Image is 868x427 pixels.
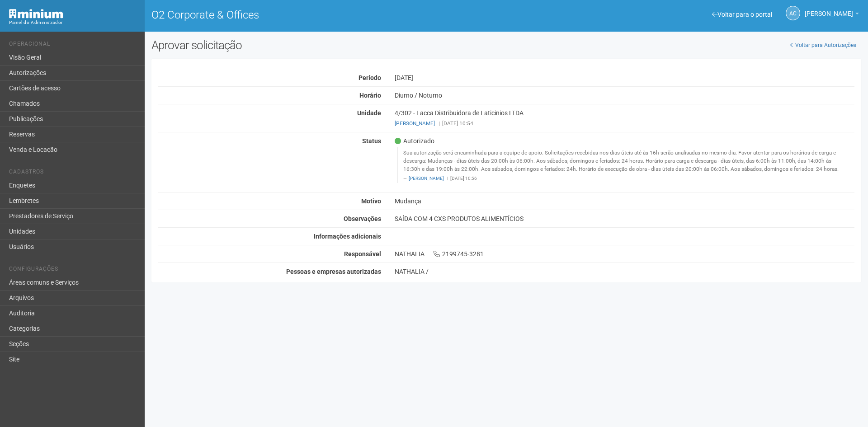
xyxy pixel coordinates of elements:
[395,267,854,276] div: NATHALIA /
[361,197,381,205] strong: Motivo
[388,197,861,205] div: Mudança
[388,250,861,258] div: NATHALIA 2199745-3281
[344,215,381,222] strong: Observações
[786,6,800,20] a: AC
[151,38,500,52] h2: Aprovar solicitação
[712,11,772,18] a: Voltar para o portal
[397,147,854,183] blockquote: Sua autorização será encaminhada para a equipe de apoio. Solicitações recebidas nos dias úteis at...
[359,92,381,99] strong: Horário
[388,91,861,99] div: Diurno / Noturno
[151,9,500,21] h1: O2 Corporate & Offices
[439,120,440,127] span: |
[9,266,138,275] li: Configurações
[388,109,861,127] div: 4/302 - Lacca Distribuidora de Laticinios LTDA
[314,233,381,240] strong: Informações adicionais
[388,215,861,223] div: SAÍDA COM 4 CXS PRODUTOS ALIMENTÍCIOS
[286,268,381,275] strong: Pessoas e empresas autorizadas
[403,175,849,182] footer: [DATE] 10:56
[409,176,444,181] a: [PERSON_NAME]
[395,119,854,127] div: [DATE] 10:54
[805,1,853,17] span: Ana Carla de Carvalho Silva
[344,250,381,258] strong: Responsável
[9,9,63,19] img: Minium
[9,169,138,178] li: Cadastros
[9,19,138,27] div: Painel do Administrador
[9,41,138,50] li: Operacional
[395,120,435,127] a: [PERSON_NAME]
[447,176,448,181] span: |
[388,74,861,82] div: [DATE]
[395,137,434,145] span: Autorizado
[785,38,861,52] a: Voltar para Autorizações
[805,11,859,19] a: [PERSON_NAME]
[357,109,381,117] strong: Unidade
[362,137,381,145] strong: Status
[359,74,381,81] strong: Período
